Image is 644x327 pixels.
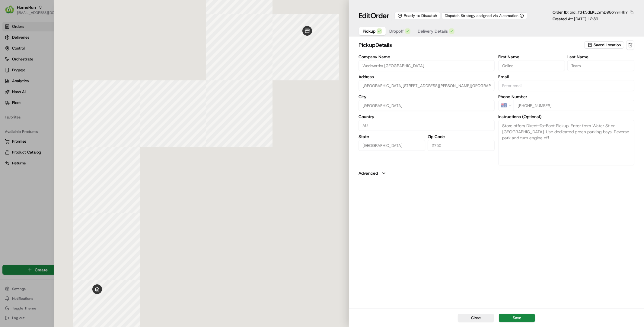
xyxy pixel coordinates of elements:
a: 📗Knowledge Base [4,132,49,143]
span: Saved Location [594,42,621,48]
span: • [50,93,52,98]
span: Order [371,11,389,21]
span: Dropoff [389,28,404,34]
label: Company Name [359,55,495,59]
label: Instructions (Optional) [498,115,634,119]
input: Enter first name [498,60,565,71]
input: Got a question? Start typing here... [16,39,109,45]
span: • [50,110,52,115]
button: Dispatch Strategy assigned via Automation [442,12,527,19]
label: City [359,95,495,99]
span: Delivery Details [418,28,448,34]
span: [DATE] 12:39 [574,16,598,21]
img: 1736555255976-a54dd68f-1ca7-489b-9aae-adbdc363a1c4 [12,110,17,115]
h2: pickup Details [359,41,583,49]
label: State [359,134,426,139]
p: Order ID: [553,10,628,15]
img: 1736555255976-a54dd68f-1ca7-489b-9aae-adbdc363a1c4 [12,94,17,99]
button: Advanced [359,170,634,176]
textarea: Store offers Direct-To-Boot Pickup. Enter from Water St or [GEOGRAPHIC_DATA]. Use dedicated green... [498,120,634,165]
button: See all [94,77,110,84]
div: 📗 [6,135,11,140]
div: Ready to Dispatch [394,12,440,19]
label: Zip Code [428,134,495,139]
span: [PERSON_NAME] [19,93,49,98]
div: Start new chat [27,57,99,63]
span: [DATE] [53,110,66,115]
label: Country [359,115,495,119]
span: Pickup [363,28,375,34]
span: API Documentation [57,135,97,141]
input: Enter country [359,120,495,131]
label: Phone Number [498,95,634,99]
h1: Edit [359,11,389,21]
input: Enter email [498,80,634,91]
input: Lennox Shopping Centre, Cnr Great Western Highway And Lawson Street, Emu Plains, NSW 2750, AU [359,80,495,91]
label: Email [498,75,634,79]
label: Advanced [359,170,378,176]
div: We're available if you need us! [27,63,83,68]
input: Enter company name [359,60,495,71]
span: Pylon [60,150,73,154]
button: Start new chat [103,59,110,66]
p: Created At: [553,16,598,22]
img: Masood Aslam [6,104,16,114]
button: Save [499,314,535,322]
button: Saved Location [584,41,625,49]
div: 💻 [51,135,56,140]
img: Nash [6,6,18,18]
label: Last Name [567,55,634,59]
input: Enter last name [567,60,634,71]
input: Enter city [359,100,495,111]
div: Past conversations [6,78,40,83]
button: Close [458,314,494,322]
a: Powered byPylon [43,149,73,154]
span: Dispatch Strategy assigned via Automation [445,13,518,18]
input: Enter phone number [514,100,634,111]
a: 💻API Documentation [49,132,99,143]
img: 6896339556228_8d8ce7a9af23287cc65f_72.jpg [13,57,24,68]
span: Knowledge Base [12,135,46,141]
p: Welcome 👋 [6,24,110,34]
label: Address [359,75,495,79]
span: [PERSON_NAME] [19,110,49,115]
span: ord_ftFkSdEKLLYmD98ohnHHkY [570,10,628,15]
input: Enter zip code [428,140,495,151]
input: Enter state [359,140,426,151]
img: Ben Goodger [6,88,16,97]
span: [DATE] [53,93,66,98]
label: First Name [498,55,565,59]
img: 1736555255976-a54dd68f-1ca7-489b-9aae-adbdc363a1c4 [6,57,17,68]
